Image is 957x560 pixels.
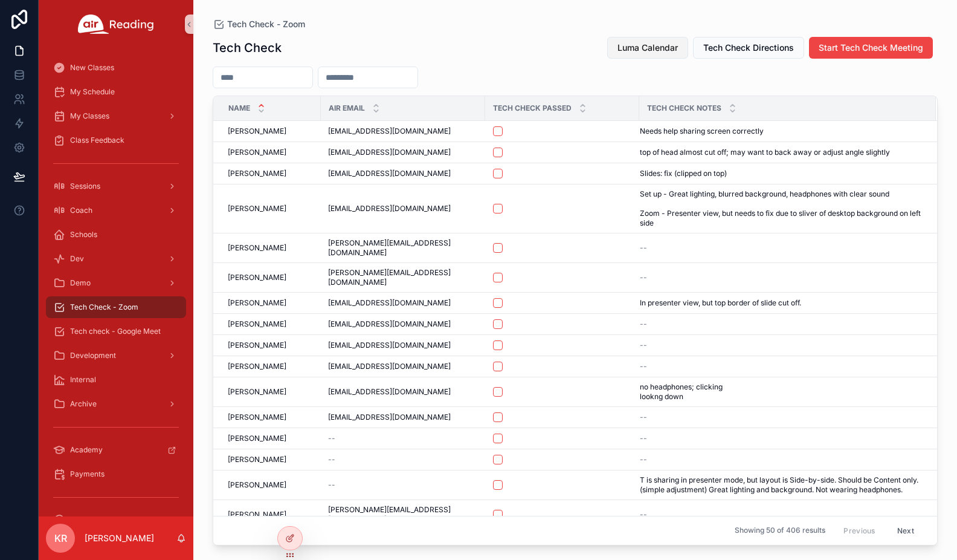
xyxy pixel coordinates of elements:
[328,148,451,157] span: [EMAIL_ADDRESS][DOMAIN_NAME]
[640,169,727,178] span: Slides: fix (clipped on top)
[70,469,105,479] span: Payments
[640,412,647,422] span: --
[228,298,286,308] span: [PERSON_NAME]
[640,362,647,371] span: --
[70,327,161,336] span: Tech check - Google Meet
[640,189,921,228] a: Set up - Great lighting, blurred background, headphones with clear sound Zoom - Presenter view, b...
[647,103,721,113] span: Tech Check Notes
[693,37,804,59] button: Tech Check Directions
[640,455,647,464] span: --
[328,412,451,422] span: [EMAIL_ADDRESS][DOMAIN_NAME]
[70,230,97,239] span: Schools
[640,298,801,308] span: In presenter view, but top border of slide cut off.
[228,273,286,282] span: [PERSON_NAME]
[46,272,186,294] a: Demo
[640,243,647,253] span: --
[46,321,186,342] a: Tech check - Google Meet
[70,515,98,525] span: Account
[640,412,921,422] a: --
[889,521,923,540] button: Next
[228,455,286,464] span: [PERSON_NAME]
[228,387,286,397] span: [PERSON_NAME]
[213,18,305,30] a: Tech Check - Zoom
[228,455,314,464] a: [PERSON_NAME]
[640,148,890,157] span: top of head almost cut off; may want to back away or adjust angle slightly
[617,42,678,54] span: Luma Calendar
[640,434,921,443] a: --
[328,480,335,490] span: --
[640,126,764,136] span: Needs help sharing screen correctly
[46,81,186,103] a: My Schedule
[640,455,921,464] a: --
[328,480,478,490] a: --
[640,319,647,329] span: --
[70,63,114,73] span: New Classes
[328,298,451,308] span: [EMAIL_ADDRESS][DOMAIN_NAME]
[228,204,314,213] a: [PERSON_NAME]
[703,42,794,54] span: Tech Check Directions
[228,510,314,519] a: [PERSON_NAME]
[46,129,186,151] a: Class Feedback
[640,362,921,371] a: --
[328,362,451,371] span: [EMAIL_ADDRESS][DOMAIN_NAME]
[70,206,92,215] span: Coach
[819,42,923,54] span: Start Tech Check Meeting
[328,169,451,178] span: [EMAIL_ADDRESS][DOMAIN_NAME]
[735,526,825,536] span: Showing 50 of 406 results
[46,369,186,391] a: Internal
[70,375,96,385] span: Internal
[70,111,109,121] span: My Classes
[78,15,154,34] img: App logo
[640,510,647,519] span: --
[228,434,286,443] span: [PERSON_NAME]
[328,319,478,329] a: [EMAIL_ADDRESS][DOMAIN_NAME]
[46,175,186,197] a: Sessions
[640,273,921,282] a: --
[328,455,335,464] span: --
[228,340,286,350] span: [PERSON_NAME]
[46,296,186,318] a: Tech Check - Zoom
[328,340,478,350] a: [EMAIL_ADDRESS][DOMAIN_NAME]
[640,475,921,495] a: T is sharing in presenter mode, but layout is Side-by-side. Should be Content only. (simple adjus...
[70,351,116,360] span: Development
[85,532,154,544] p: [PERSON_NAME]
[328,204,451,213] span: [EMAIL_ADDRESS][DOMAIN_NAME]
[640,382,768,402] span: no headphones; clicking lookng down
[228,319,286,329] span: [PERSON_NAME]
[228,103,250,113] span: Name
[228,243,286,253] span: [PERSON_NAME]
[328,319,451,329] span: [EMAIL_ADDRESS][DOMAIN_NAME]
[70,445,103,455] span: Academy
[328,238,478,258] a: [PERSON_NAME][EMAIL_ADDRESS][DOMAIN_NAME]
[328,387,451,397] span: [EMAIL_ADDRESS][DOMAIN_NAME]
[46,248,186,270] a: Dev
[46,463,186,485] a: Payments
[228,412,286,422] span: [PERSON_NAME]
[54,531,67,545] span: KR
[228,340,314,350] a: [PERSON_NAME]
[640,298,921,308] a: In presenter view, but top border of slide cut off.
[640,126,921,136] a: Needs help sharing screen correctly
[328,126,478,136] a: [EMAIL_ADDRESS][DOMAIN_NAME]
[607,37,688,59] button: Luma Calendar
[46,393,186,415] a: Archive
[228,387,314,397] a: [PERSON_NAME]
[228,434,314,443] a: [PERSON_NAME]
[39,48,193,516] div: scrollable content
[328,268,478,287] a: [PERSON_NAME][EMAIL_ADDRESS][DOMAIN_NAME]
[228,169,286,178] span: [PERSON_NAME]
[228,362,314,371] a: [PERSON_NAME]
[493,103,572,113] span: Tech Check Passed
[228,243,314,253] a: [PERSON_NAME]
[328,455,478,464] a: --
[809,37,933,59] button: Start Tech Check Meeting
[640,148,921,157] a: top of head almost cut off; may want to back away or adjust angle slightly
[640,273,647,282] span: --
[640,510,921,519] a: --
[70,181,100,191] span: Sessions
[640,169,921,178] a: Slides: fix (clipped on top)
